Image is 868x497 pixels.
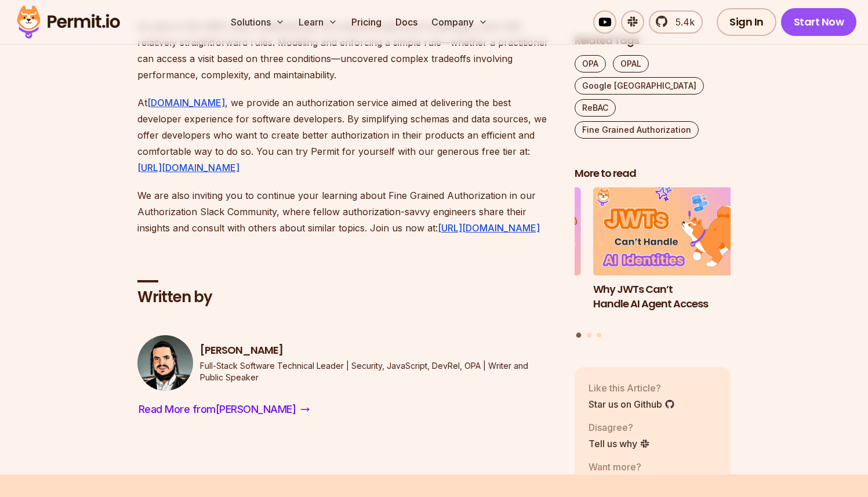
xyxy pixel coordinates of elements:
span: Read More from [PERSON_NAME] [139,401,296,418]
a: Google [GEOGRAPHIC_DATA] [575,77,704,94]
img: Why JWTs Can’t Handle AI Agent Access [593,187,750,275]
a: Read More from[PERSON_NAME] [137,400,311,419]
a: [URL][DOMAIN_NAME] [137,162,239,173]
img: Gabriel L. Manor [137,335,193,391]
h3: Policy-Based Access Control (PBAC) Isn’t as Great as You Think [424,282,581,325]
button: Go to slide 3 [597,333,601,338]
a: Why JWTs Can’t Handle AI Agent AccessWhy JWTs Can’t Handle AI Agent Access [593,187,750,325]
a: [URL][DOMAIN_NAME] [438,222,540,234]
p: We are also inviting you to continue your learning about Fine Grained Authorization in our Author... [137,187,556,236]
a: Star us on Github [589,397,675,411]
a: Start Now [781,8,857,36]
img: Permit logo [12,2,125,42]
a: ReBAC [575,99,616,116]
a: OPA [575,55,606,72]
p: Want more? [589,460,679,474]
h2: Written by [137,287,556,308]
a: OPAL [613,55,649,72]
a: Pricing [347,10,386,34]
button: Learn [294,10,342,34]
h3: [PERSON_NAME] [200,343,556,358]
a: Docs [391,10,422,34]
p: As seen in the HMO case, implementing FGA presents significant challenges, even with relatively s... [137,18,556,83]
p: Disagree? [589,420,650,434]
button: Company [427,10,492,34]
h3: Why JWTs Can’t Handle AI Agent Access [593,282,750,311]
a: Fine Grained Authorization [575,121,699,138]
a: 5.4k [649,10,703,34]
a: Tell us why [589,437,650,451]
a: [DOMAIN_NAME] [147,97,225,108]
button: Go to slide 2 [587,333,591,338]
a: Sign In [717,8,776,36]
p: At , we provide an authorization service aimed at delivering the best developer experience for so... [137,95,556,176]
span: 5.4k [669,15,695,29]
p: Like this Article? [589,381,675,395]
button: Solutions [226,10,289,34]
button: Go to slide 1 [576,332,582,338]
p: Full-Stack Software Technical Leader | Security, JavaScript, DevRel, OPA | Writer and Public Speaker [200,360,556,383]
h2: More to read [575,166,731,180]
div: Posts [575,187,731,339]
li: 3 of 3 [424,187,581,325]
li: 1 of 3 [593,187,750,325]
img: Policy-Based Access Control (PBAC) Isn’t as Great as You Think [424,187,581,275]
